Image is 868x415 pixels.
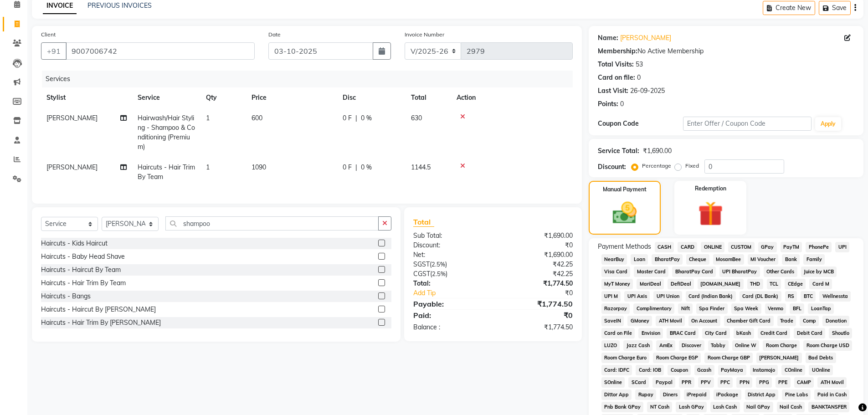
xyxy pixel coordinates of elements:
th: Service [132,87,200,108]
div: ₹1,690.00 [493,231,580,241]
img: _cash.svg [605,199,644,227]
div: Service Total: [598,146,639,156]
span: Payment Methods [598,242,651,251]
span: COnline [781,365,805,375]
span: PPG [756,377,772,388]
span: LUZO [601,340,620,351]
button: Save [819,1,851,15]
span: [PERSON_NAME] [46,163,98,171]
span: PPR [679,377,694,388]
button: +91 [41,42,67,60]
span: [DOMAIN_NAME] [698,279,744,289]
span: Loan [631,254,648,265]
span: MI Voucher [748,254,779,265]
div: 26-09-2025 [630,86,665,96]
span: Room Charge Euro [601,353,650,363]
div: ₹0 [493,310,580,321]
div: 0 [620,99,624,109]
span: PhonePe [806,242,832,252]
span: Nift [678,303,693,314]
span: Room Charge GBP [704,353,753,363]
span: Razorpay [601,303,630,314]
span: UPI Axis [624,291,650,302]
div: Haircuts - Hair Trim By Team [41,278,126,288]
span: MariDeal [637,279,664,289]
span: UPI [835,242,849,252]
span: Instamojo [750,365,778,375]
span: Haircuts - Hair Trim By Team [138,163,195,181]
span: Pnb Bank GPay [601,402,644,412]
span: Nail Cash [777,402,805,412]
span: CARD [678,242,697,252]
span: Bad Debts [806,353,836,363]
button: Create New [763,1,815,15]
span: 0 % [361,163,372,172]
span: Lash Cash [710,402,740,412]
span: 2.5% [431,261,445,268]
label: Invoice Number [405,31,444,39]
label: Date [268,31,281,39]
div: Membership: [598,46,637,56]
span: Hairwash/Hair Styling - Shampoo & Conditioning (Premium) [138,114,195,151]
div: Services [42,71,580,87]
label: Percentage [642,162,671,170]
span: PPV [698,377,714,388]
span: CGST [413,270,430,278]
span: Complimentary [633,303,674,314]
div: ₹1,690.00 [493,250,580,260]
span: CASH [655,242,674,252]
span: ATH Movil [817,377,847,388]
span: SCard [628,377,649,388]
span: Comp [800,316,819,326]
span: Total [413,217,434,227]
div: ₹1,690.00 [643,146,672,156]
span: Dittor App [601,389,632,400]
div: Haircuts - Baby Head Shave [41,252,125,261]
th: Qty [200,87,246,108]
span: UPI BharatPay [719,266,760,277]
a: PREVIOUS INVOICES [87,1,152,10]
span: Spa Finder [696,303,728,314]
span: 0 F [343,113,352,123]
span: Paypal [652,377,675,388]
span: Room Charge [763,340,800,351]
span: MyT Money [601,279,633,289]
span: NearBuy [601,254,627,265]
span: 600 [252,114,262,122]
span: Trade [777,316,796,326]
span: 0 F [343,163,352,172]
span: BharatPay Card [672,266,716,277]
span: Pine Labs [782,389,811,400]
span: iPackage [714,389,741,400]
div: Haircuts - Bangs [41,292,91,301]
span: Card M [809,279,832,289]
span: Cheque [686,254,709,265]
span: Discover [679,340,704,351]
span: | [355,113,357,123]
span: PPE [776,377,791,388]
div: Paid: [406,310,493,321]
span: DefiDeal [668,279,694,289]
span: | [355,163,357,172]
span: ATH Movil [656,316,685,326]
span: GPay [758,242,777,252]
div: Points: [598,99,618,109]
span: AmEx [656,340,675,351]
span: iPrepaid [684,389,710,400]
span: SGST [413,260,430,268]
span: Wellnessta [819,291,851,302]
span: Shoutlo [829,328,852,338]
span: 1 [206,114,210,122]
span: Coupon [668,365,691,375]
span: TCL [767,279,781,289]
div: Total: [406,279,493,288]
span: BTC [801,291,816,302]
span: Spa Week [731,303,761,314]
span: BRAC Card [667,328,699,338]
span: Diners [660,389,680,400]
span: Donation [822,316,849,326]
div: ₹42.25 [493,269,580,279]
span: Room Charge USD [803,340,852,351]
div: Discount: [598,162,626,172]
div: Net: [406,250,493,260]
